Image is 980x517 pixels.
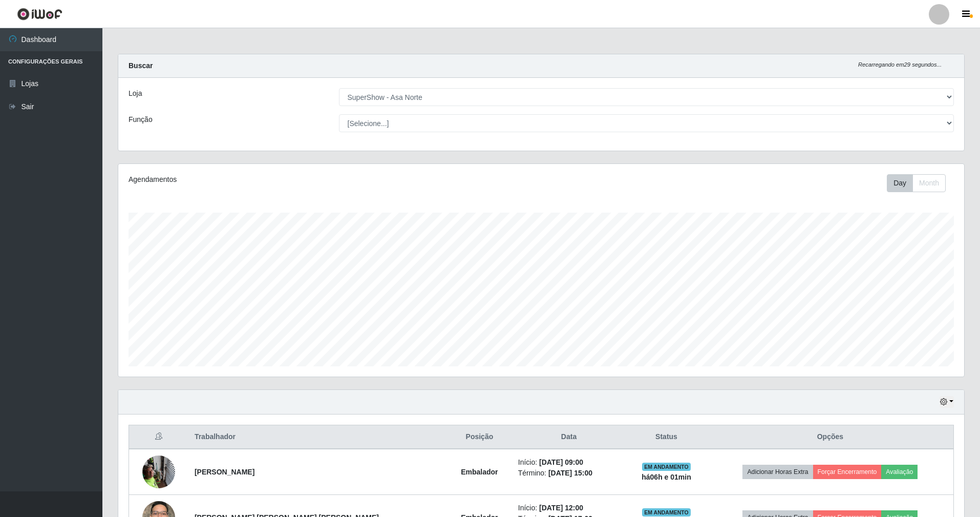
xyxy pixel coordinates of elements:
div: Toolbar with button groups [887,174,954,192]
th: Data [512,425,626,449]
th: Trabalhador [188,425,447,449]
li: Início: [518,457,620,468]
th: Status [626,425,707,449]
div: Agendamentos [129,174,463,185]
div: First group [887,174,946,192]
button: Forçar Encerramento [813,465,882,479]
strong: Embalador [461,468,498,476]
img: 1748279738294.jpeg [142,450,175,493]
label: Loja [129,88,142,99]
strong: Buscar [129,61,153,70]
strong: [PERSON_NAME] [195,468,254,476]
time: [DATE] 12:00 [539,504,583,512]
li: Término: [518,468,620,479]
button: Month [912,174,946,192]
label: Função [129,114,153,125]
time: [DATE] 15:00 [548,469,592,477]
i: Recarregando em 29 segundos... [858,61,942,68]
span: EM ANDAMENTO [642,508,691,516]
strong: há 06 h e 01 min [642,473,691,481]
th: Opções [707,425,954,449]
button: Adicionar Horas Extra [742,465,813,479]
time: [DATE] 09:00 [539,458,583,466]
button: Day [887,174,913,192]
span: EM ANDAMENTO [642,463,691,471]
th: Posição [447,425,512,449]
li: Início: [518,503,620,513]
img: CoreUI Logo [17,8,62,20]
button: Avaliação [881,465,918,479]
